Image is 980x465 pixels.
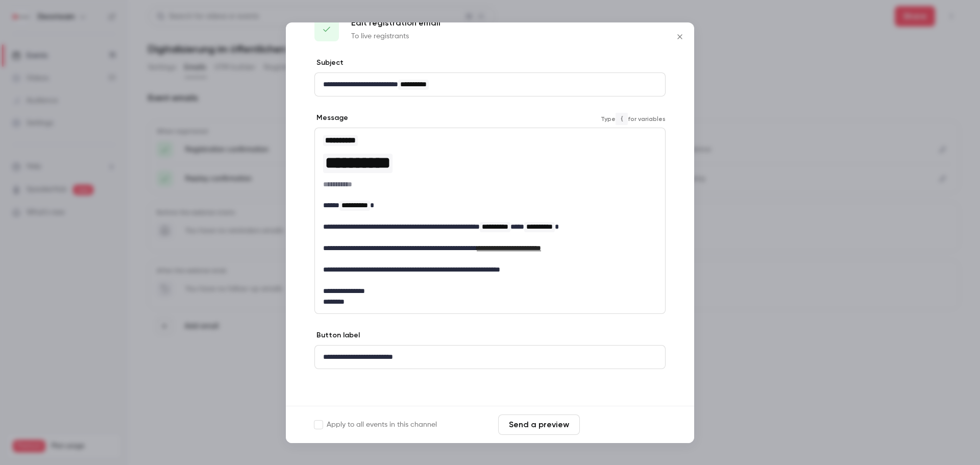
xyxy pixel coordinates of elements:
label: Message [314,113,348,123]
p: Edit registration email [351,17,440,29]
div: editor [315,346,665,369]
span: Type for variables [601,113,666,125]
button: Close [670,27,690,47]
label: Apply to all events in this channel [314,420,437,430]
code: { [616,58,628,70]
div: editor [315,73,665,96]
label: Subject [314,58,344,68]
code: { [616,113,628,125]
div: editor [315,128,665,313]
label: Button label [314,330,360,340]
code: { [616,330,628,342]
p: To live registrants [351,31,440,41]
button: Send a preview [498,414,580,435]
button: Save changes [584,414,666,435]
